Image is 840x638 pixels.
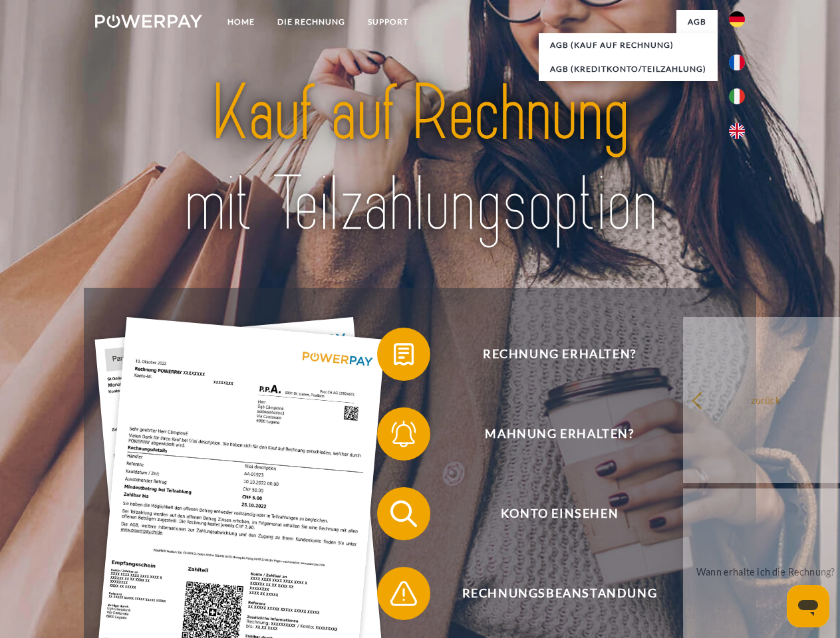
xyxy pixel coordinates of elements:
span: Rechnung erhalten? [396,328,722,381]
span: Rechnungsbeanstandung [396,567,722,620]
img: logo-powerpay-white.svg [95,15,202,28]
img: qb_bell.svg [387,417,420,451]
img: de [729,11,745,27]
span: Konto einsehen [396,487,722,540]
img: en [729,123,745,139]
img: fr [729,54,745,70]
button: Konto einsehen [377,487,723,540]
img: title-powerpay_de.svg [127,64,713,255]
a: agb [676,10,718,34]
span: Mahnung erhalten? [396,407,722,461]
button: Rechnungsbeanstandung [377,567,723,620]
iframe: Schaltfläche zum Öffnen des Messaging-Fensters [787,585,829,627]
a: AGB (Kauf auf Rechnung) [539,33,718,57]
a: Home [216,10,266,34]
button: Rechnung erhalten? [377,328,723,381]
a: AGB (Kreditkonto/Teilzahlung) [539,57,718,81]
a: SUPPORT [356,10,420,34]
button: Mahnung erhalten? [377,407,723,461]
img: qb_search.svg [387,497,420,530]
img: qb_bill.svg [387,338,420,371]
a: DIE RECHNUNG [266,10,356,34]
img: qb_warning.svg [387,577,420,610]
img: it [729,88,745,104]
